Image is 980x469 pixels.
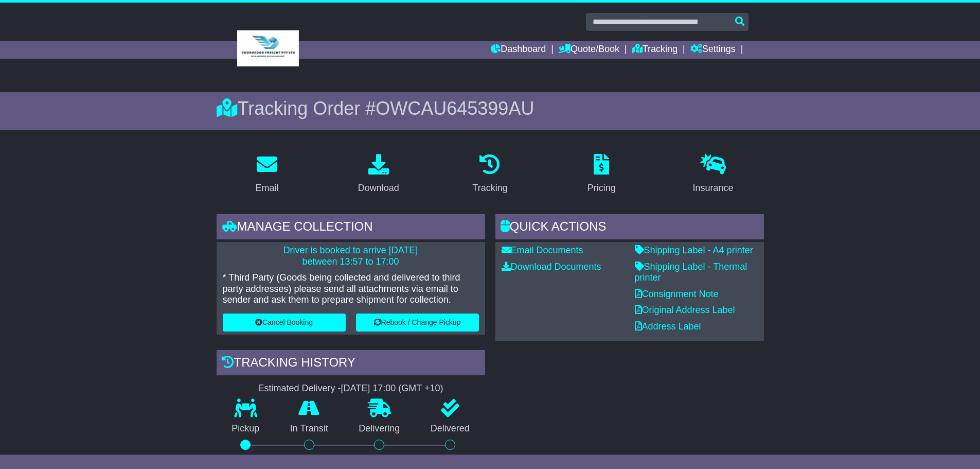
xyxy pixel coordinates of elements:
[491,41,546,59] a: Dashboard
[351,150,406,199] a: Download
[223,314,346,332] button: Cancel Booking
[559,41,619,59] a: Quote/Book
[635,262,747,283] a: Shipping Label - Thermal printer
[217,350,485,378] div: Tracking history
[217,214,485,242] div: Manage collection
[502,245,583,255] a: Email Documents
[217,423,275,435] p: Pickup
[217,383,485,394] div: Estimated Delivery -
[248,150,285,199] a: Email
[356,314,479,332] button: Rebook / Change Pickup
[635,245,753,255] a: Shipping Label - A4 printer
[495,214,764,242] div: Quick Actions
[466,150,514,199] a: Tracking
[502,262,601,272] a: Download Documents
[635,321,701,332] a: Address Label
[635,305,735,315] a: Original Address Label
[223,245,479,267] p: Driver is booked to arrive [DATE] between 13:57 to 17:00
[581,150,622,199] a: Pricing
[415,423,485,435] p: Delivered
[275,423,344,435] p: In Transit
[635,289,719,299] a: Consignment Note
[376,98,534,119] span: OWCAU645399AU
[341,383,443,394] div: [DATE] 17:00 (GMT +10)
[472,181,507,195] div: Tracking
[255,181,278,195] div: Email
[632,41,678,59] a: Tracking
[358,181,399,195] div: Download
[686,150,740,199] a: Insurance
[344,423,416,435] p: Delivering
[217,97,764,119] div: Tracking Order #
[223,272,479,306] p: * Third Party (Goods being collected and delivered to third party addresses) please send all atta...
[587,181,616,195] div: Pricing
[693,181,734,195] div: Insurance
[690,41,736,59] a: Settings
